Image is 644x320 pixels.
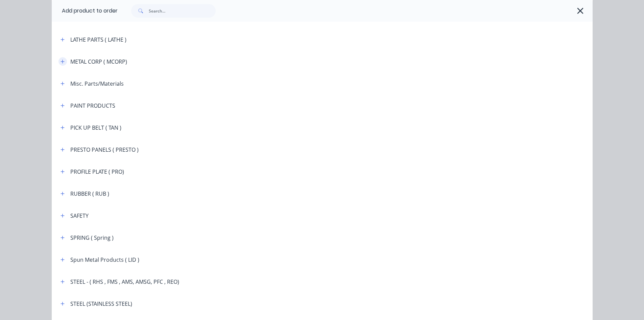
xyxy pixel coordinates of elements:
[70,190,109,198] div: RUBBER ( RUB )
[70,36,126,44] div: LATHE PARTS ( LATHE )
[70,278,179,286] div: STEEL - ( RHS , FMS , AMS, AMSG, PFC , REO)
[70,80,124,88] div: Misc. Parts/Materials
[70,256,139,264] div: Spun Metal Products ( LID )
[70,146,139,154] div: PRESTO PANELS ( PRESTO )
[70,300,132,308] div: STEEL (STAINLESS STEEL)
[70,58,127,66] div: METAL CORP ( MCORP)
[70,212,89,220] div: SAFETY
[70,234,114,242] div: SPRING ( Spring )
[70,168,124,176] div: PROFILE PLATE ( PRO)
[70,102,115,110] div: PAINT PRODUCTS
[70,124,121,132] div: PICK UP BELT ( TAN )
[149,4,216,18] input: Search...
